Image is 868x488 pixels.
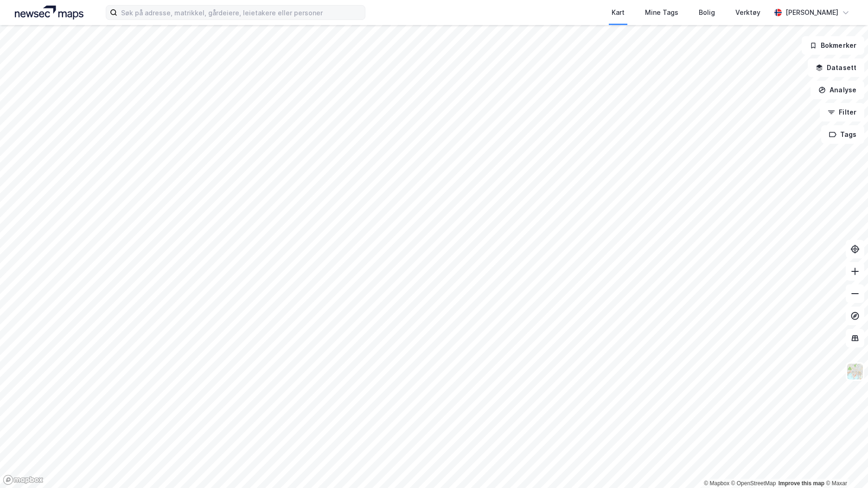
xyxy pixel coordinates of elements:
[612,7,625,18] div: Kart
[15,6,83,19] img: logo.a4113a55bc3d86da70a041830d287a7e.svg
[735,7,760,18] div: Verktøy
[822,443,868,488] iframe: Chat Widget
[117,6,365,19] input: Søk på adresse, matrikkel, gårdeiere, leietakere eller personer
[785,7,838,18] div: [PERSON_NAME]
[822,443,868,488] div: Kontrollprogram for chat
[699,7,715,18] div: Bolig
[645,7,678,18] div: Mine Tags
